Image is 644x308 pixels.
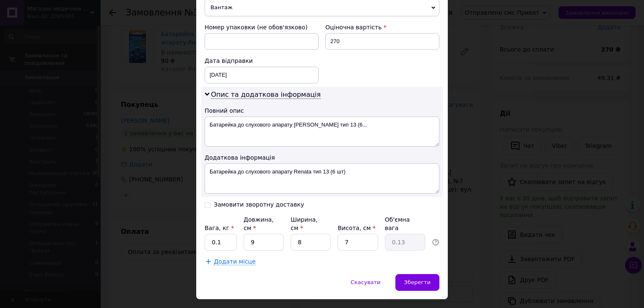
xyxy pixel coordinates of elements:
[404,279,431,285] span: Зберегти
[205,225,234,231] label: Вага, кг
[205,106,439,115] div: Повний опис
[351,279,380,285] span: Скасувати
[385,215,425,232] div: Об'ємна вага
[325,23,439,31] div: Оціночна вартість
[205,23,319,31] div: Номер упаковки (не обов'язково)
[211,91,321,99] span: Опис та додаткова інформація
[214,201,304,208] div: Замовити зворотну доставку
[205,163,439,194] textarea: Батарейка до слухового апарату Renata тип 13 (6 шт)
[244,216,274,231] label: Довжина, см
[205,153,439,162] div: Додаткова інформація
[214,258,256,265] span: Додати місце
[291,216,317,231] label: Ширина, см
[205,57,319,65] div: Дата відправки
[338,225,375,231] label: Висота, см
[205,116,439,147] textarea: Батарейка до слухового апарату [PERSON_NAME] тип 13 (6...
